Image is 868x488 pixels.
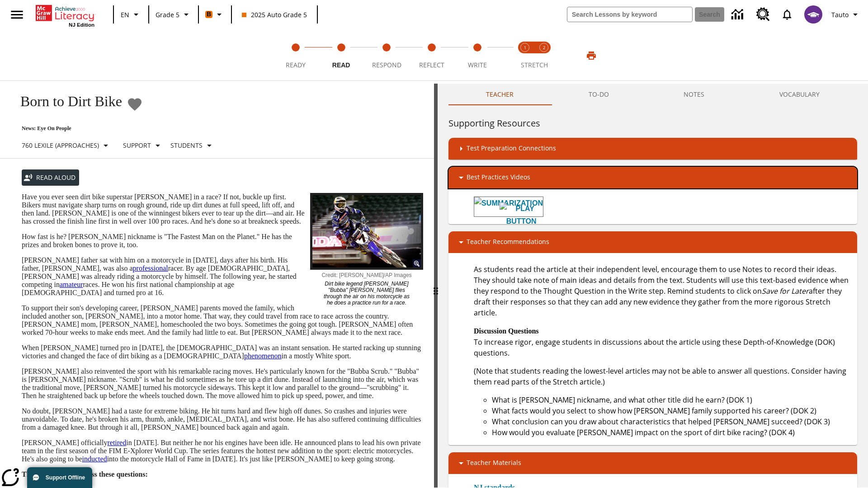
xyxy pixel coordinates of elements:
[27,467,92,488] button: Support Offline
[22,141,99,150] p: 760 Lexile (Approaches)
[467,458,521,469] p: Teacher Materials
[286,61,306,69] span: Ready
[448,138,857,160] div: Test Preparation Connections
[492,405,850,416] li: What facts would you select to show how [PERSON_NAME] family supported his career? (DOK 2)
[742,84,857,105] button: VOCABULARY
[360,31,413,80] button: Respond step 3 of 5
[492,394,850,405] li: What is [PERSON_NAME] nickname, and what other title did he earn? (DOK 1)
[202,6,228,23] button: Boost Class color is orange. Change class color
[406,31,458,80] button: Reflect step 4 of 5
[11,93,122,110] h1: Born to Dirt Bike
[468,61,487,69] span: Write
[828,6,864,23] button: Profile/Settings
[123,141,151,150] p: Support
[531,31,557,80] button: Stretch Respond step 2 of 2
[451,31,504,80] button: Write step 5 of 5
[22,233,423,249] p: How fast is he? [PERSON_NAME] nickname is "The Fastest Man on the Planet." He has the prizes and ...
[321,270,412,278] p: Credit: [PERSON_NAME]/AP Images
[11,125,218,132] p: News: Eye On People
[512,31,538,80] button: Stretch Read step 1 of 2
[577,47,606,64] button: Print
[524,45,526,51] text: 1
[82,455,107,463] a: inducted
[567,7,692,22] input: search field
[152,6,195,23] button: Grade: Grade 5, Select a grade
[119,137,167,154] button: Scaffolds, Support
[372,61,401,69] span: Respond
[127,96,143,112] button: Add to Favorites - Born to Dirt Bike
[22,367,423,400] p: [PERSON_NAME] also reinvented the sport with his remarkable racing moves. He's particularly known...
[117,6,146,23] button: Language: EN, Select a language
[474,325,850,358] p: To increase rigor, engage students in discussions about the article using these Depth-of-Knowledg...
[448,167,857,188] div: Best Practices Videos
[448,452,857,474] div: Teacher Materials
[543,45,545,51] text: 2
[751,2,775,27] a: Resource Center, Will open in new tab
[18,137,115,154] button: Select Lexile, 760 Lexile (Approaches)
[22,169,79,186] button: Read Aloud
[434,84,438,488] div: Press Enter or Spacebar and then press right and left arrow keys to move the slider
[242,10,307,19] span: 2025 Auto Grade 5
[419,61,444,69] span: Reflect
[156,10,179,19] span: Grade 5
[107,439,126,446] a: retired
[244,352,282,360] a: phenomenon
[22,344,423,360] p: When [PERSON_NAME] turned pro in [DATE], the [DEMOGRAPHIC_DATA] was an instant sensation. He star...
[726,2,751,27] a: Data Center
[60,281,83,288] a: amateur
[500,202,543,228] img: Play Button
[46,474,85,481] span: Support Offline
[133,264,168,272] a: professional
[492,427,850,438] li: How would you evaluate [PERSON_NAME] impact on the sport of dirt bike racing? (DOK 4)
[448,116,857,131] h6: Supporting Resources
[646,84,742,105] button: NOTES
[448,84,551,105] button: Teacher
[170,141,203,150] p: Students
[775,3,799,26] a: Notifications
[492,416,850,427] li: What conclusion can you draw about characteristics that helped [PERSON_NAME] succeed? (DOK 3)
[448,231,857,253] div: Teacher Recommendations
[22,407,423,432] p: No doubt, [PERSON_NAME] had a taste for extreme biking. He hit turns hard and flew high off dunes...
[467,143,556,154] p: Test Preparation Connections
[310,193,423,270] img: Motocross racer James Stewart flies through the air on his dirt bike.
[22,439,423,463] p: [PERSON_NAME] officially in [DATE]. But neither he nor his engines have been idle. He announced p...
[22,256,423,297] p: [PERSON_NAME] father sat with him on a motorcycle in [DATE], days after his birth. His father, [P...
[521,61,548,69] span: STRETCH
[467,237,549,248] p: Teacher Recommendations
[762,286,809,296] em: Save for Later
[467,172,530,183] p: Best Practices Videos
[474,197,543,217] button: Summarization
[22,304,423,337] p: To support their son's developing career, [PERSON_NAME] parents moved the family, which included ...
[474,264,850,318] p: As students read the article at their independent level, encourage them to use Notes to record th...
[22,470,148,478] strong: Think about and discuss these questions:
[831,10,849,19] span: Tauto
[438,84,868,488] div: activity
[22,193,423,225] p: Have you ever seen dirt bike superstar [PERSON_NAME] in a race? If not, buckle up first. Bikers m...
[474,327,539,335] strong: Discussion Questions
[474,197,543,210] img: Summarization
[799,3,828,26] button: Select a new avatar
[804,5,822,23] img: avatar image
[448,84,857,105] div: Instructional Panel Tabs
[474,366,850,387] p: (Note that students reading the lowest-level articles may not be able to answer all questions. Co...
[332,61,350,69] span: Read
[4,1,30,28] button: Open side menu
[474,197,543,216] div: Summarization
[69,22,94,28] span: NJ Edition
[315,31,367,80] button: Read step 2 of 5
[269,31,322,80] button: Ready step 1 of 5
[36,3,94,28] div: Home
[413,259,421,267] img: Magnify
[167,137,218,154] button: Select Student
[121,10,129,19] span: EN
[207,9,211,20] span: B
[551,84,646,105] button: TO-DO
[321,278,412,306] p: Dirt bike legend [PERSON_NAME] "Bubba" [PERSON_NAME] flies through the air on his motorcycle as h...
